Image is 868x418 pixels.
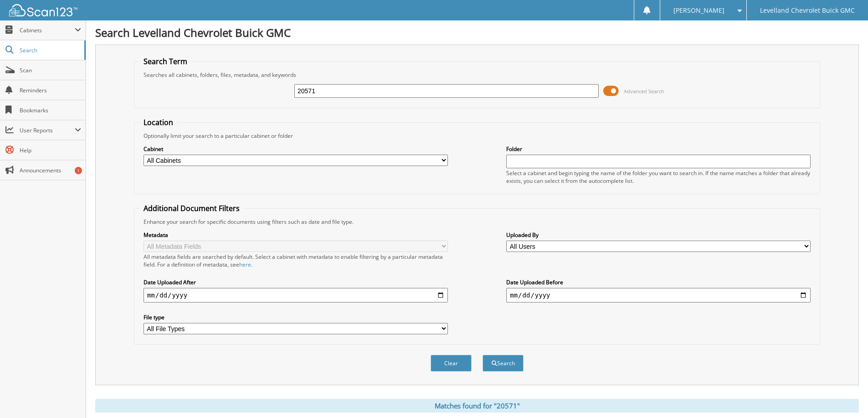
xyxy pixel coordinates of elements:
[9,4,77,16] img: scan123-logo-white.svg
[20,66,81,74] span: Scan
[506,288,811,302] input: end
[144,278,448,286] label: Date Uploaded After
[431,355,472,372] button: Clear
[483,355,524,372] button: Search
[144,253,448,268] div: All metadata fields are searched by default. Select a cabinet with metadata to enable filtering b...
[144,145,448,153] label: Cabinet
[673,8,724,13] span: [PERSON_NAME]
[139,218,815,226] div: Enhance your search for specific documents using filters such as date and file type.
[144,288,448,302] input: start
[624,88,664,95] span: Advanced Search
[95,399,859,413] div: Matches found for "20571"
[506,145,811,153] label: Folder
[20,106,81,114] span: Bookmarks
[144,231,448,239] label: Metadata
[95,25,859,40] h1: Search Levelland Chevrolet Buick GMC
[139,56,192,66] legend: Search Term
[760,8,855,13] span: Levelland Chevrolet Buick GMC
[144,313,448,321] label: File type
[75,167,82,174] div: 1
[20,166,81,174] span: Announcements
[139,132,815,140] div: Optionally limit your search to a particular cabinet or folder
[506,231,811,239] label: Uploaded By
[20,46,80,54] span: Search
[506,278,811,286] label: Date Uploaded Before
[20,86,81,94] span: Reminders
[506,169,811,185] div: Select a cabinet and begin typing the name of the folder you want to search in. If the name match...
[139,117,178,127] legend: Location
[20,26,75,34] span: Cabinets
[20,126,75,134] span: User Reports
[139,203,244,213] legend: Additional Document Filters
[239,261,251,268] a: here
[139,71,815,79] div: Searches all cabinets, folders, files, metadata, and keywords
[20,146,81,154] span: Help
